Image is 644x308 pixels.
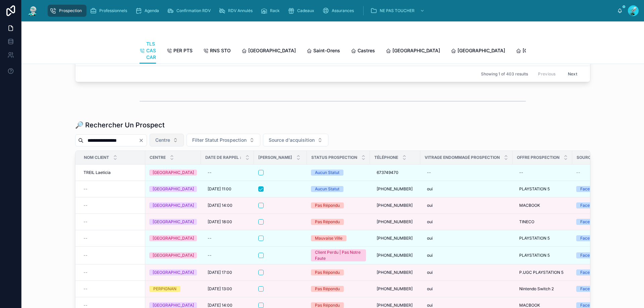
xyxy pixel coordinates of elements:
span: [GEOGRAPHIC_DATA] [523,47,570,54]
a: -- [576,170,633,175]
a: [DATE] 18:00 [205,217,250,227]
span: [DATE] 14:00 [208,303,232,308]
a: [GEOGRAPHIC_DATA] [149,202,197,208]
a: Pas Répondu [311,269,366,275]
a: [PHONE_NUMBER] [374,217,416,227]
div: -- [208,236,212,241]
span: [PHONE_NUMBER] [377,219,413,225]
a: -- [84,236,141,241]
span: Source d'acquisition [269,137,315,143]
span: Rack [270,8,280,13]
span: Nom Client [84,155,109,160]
div: scrollable content [44,3,617,18]
a: [PHONE_NUMBER] [374,200,416,211]
a: -- [84,286,141,292]
span: -- [84,286,88,292]
a: -- [205,250,250,261]
div: Mauvaise Ville [315,235,342,241]
span: RDV Annulés [228,8,253,13]
span: Status Prospection [311,155,357,160]
span: PLAYSTATION 5 [519,253,550,258]
button: Select Button [186,134,260,146]
span: [DATE] 11:00 [208,186,231,192]
a: Assurances [320,5,359,17]
span: [PHONE_NUMBER] [377,203,413,208]
a: [PHONE_NUMBER] [374,267,416,278]
a: NE PAS TOUCHER [368,5,428,17]
a: [PHONE_NUMBER] [374,184,416,194]
span: RNS STO [210,47,231,54]
div: Aucun Statut [315,186,339,192]
a: [GEOGRAPHIC_DATA] [516,45,570,58]
span: NE PAS TOUCHER [380,8,415,13]
a: PERPIGNAN [149,286,197,292]
span: TREIL Laeticia [84,170,111,175]
div: [GEOGRAPHIC_DATA] [153,202,194,208]
span: [PHONE_NUMBER] [377,270,413,275]
span: [PHONE_NUMBER] [377,236,413,241]
a: Prospection [48,5,87,17]
span: Saint-Orens [313,47,340,54]
a: Mauvaise Ville [311,235,366,241]
div: Pas Répondu [315,286,340,292]
a: Cadeaux [286,5,319,17]
a: oui [424,184,508,194]
a: PLAYSTATION 5 [517,250,568,261]
div: [GEOGRAPHIC_DATA] [153,252,194,258]
a: Facebook [576,252,633,258]
span: Agenda [145,8,159,13]
a: -- [84,219,141,225]
span: MACBOOK [519,203,540,208]
span: Confirmation RDV [176,8,211,13]
div: Pas Répondu [315,219,340,225]
span: [DATE] 14:00 [208,203,232,208]
span: oui [427,270,433,275]
span: PER PTS [173,47,193,54]
a: [DATE] 13:00 [205,284,250,294]
span: oui [427,236,433,241]
span: Prospection [59,8,82,13]
span: Castres [358,47,375,54]
a: Nintendo Switch 2 [517,284,568,294]
span: Cadeaux [297,8,314,13]
a: Facebook [576,269,633,275]
span: [GEOGRAPHIC_DATA] [392,47,440,54]
span: -- [84,203,88,208]
a: Aucun Statut [311,170,366,176]
span: Centre [155,137,170,143]
a: oui [424,284,508,294]
a: [PHONE_NUMBER] [374,250,416,261]
span: PLAYSTATION 5 [519,186,550,192]
a: PLAYSTATION 5 [517,184,568,194]
a: -- [205,233,250,244]
span: -- [84,270,88,275]
div: Aucun Statut [315,170,339,176]
span: -- [84,303,88,308]
a: Facebook [576,219,633,225]
a: Facebook [576,202,633,208]
a: oui [424,233,508,244]
a: [DATE] 11:00 [205,184,250,194]
span: oui [427,186,433,192]
a: -- [424,167,508,178]
a: [GEOGRAPHIC_DATA] [149,235,197,241]
span: oui [427,303,433,308]
a: Pas Répondu [311,286,366,292]
span: [PERSON_NAME] [258,155,292,160]
div: Client Perdu | Pas Notre Faute [315,249,362,261]
a: [GEOGRAPHIC_DATA] [149,269,197,275]
a: MACBOOK [517,200,568,211]
a: -- [84,203,141,208]
div: -- [519,170,523,175]
span: oui [427,203,433,208]
span: Date de Rappel : [205,155,241,160]
a: -- [205,167,250,178]
span: [DATE] 17:00 [208,270,232,275]
span: TLS CAS CAR [146,41,156,61]
div: [GEOGRAPHIC_DATA] [153,269,194,275]
span: P.UGC PLAYSTATION 5 [519,270,563,275]
span: -- [84,236,88,241]
div: Facebook [580,219,599,225]
button: Next [563,69,582,79]
a: -- [84,253,141,258]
